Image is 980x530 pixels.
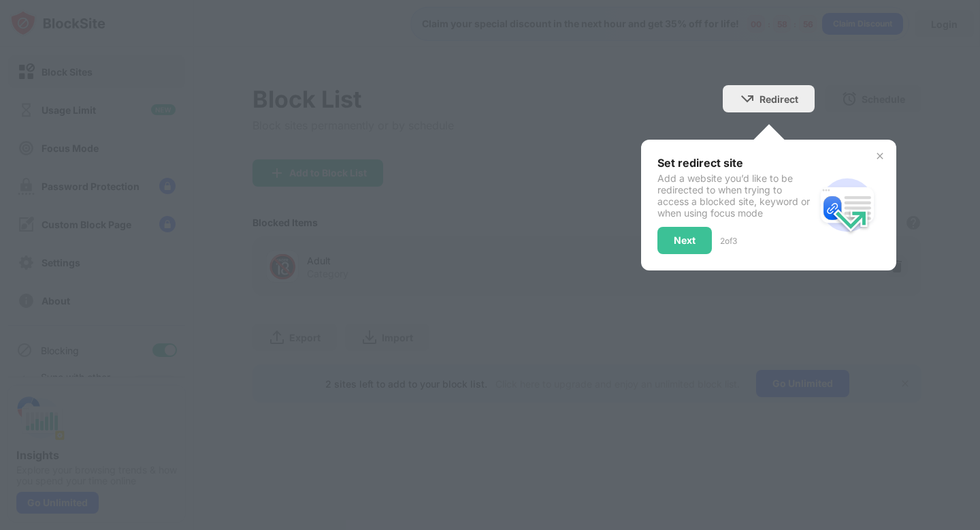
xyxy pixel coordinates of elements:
div: Add a website you’d like to be redirected to when trying to access a blocked site, keyword or whe... [657,172,815,219]
div: Redirect [759,93,798,105]
div: Set redirect site [657,156,815,170]
div: Next [674,235,696,246]
div: 2 of 3 [720,236,737,246]
img: x-button.svg [875,151,885,161]
img: redirect.svg [815,172,880,238]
